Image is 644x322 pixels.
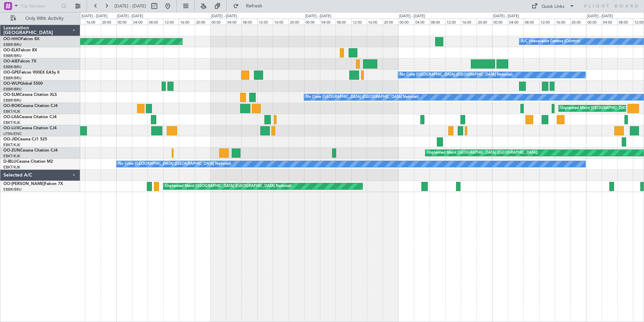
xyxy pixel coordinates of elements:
div: 16:00 [461,19,476,25]
div: 20:00 [477,19,492,25]
a: LFSN/ENC [3,131,22,136]
a: OO-ELKFalcon 8X [3,48,37,52]
div: [DATE] - [DATE] [399,14,425,19]
div: 20:00 [383,19,398,25]
div: 08:00 [335,19,351,25]
span: [DATE] - [DATE] [115,3,146,9]
div: 08:00 [617,19,633,25]
span: OO-HHO [3,37,21,41]
input: Trip Number [21,1,59,11]
div: [DATE] - [DATE] [587,14,613,19]
a: EBBR/BRU [3,64,22,70]
div: 12:00 [445,19,461,25]
div: 00:00 [210,19,226,25]
div: 16:00 [367,19,382,25]
div: 04:00 [132,19,148,25]
div: 20:00 [289,19,304,25]
a: OO-ROKCessna Citation CJ4 [3,104,58,108]
div: No Crew [GEOGRAPHIC_DATA] ([GEOGRAPHIC_DATA] National) [118,159,231,169]
div: 16:00 [85,19,100,25]
button: Refresh [230,1,270,11]
div: 12:00 [539,19,555,25]
span: OO-LUX [3,126,19,130]
div: 04:00 [226,19,241,25]
a: OO-LUXCessna Citation CJ4 [3,126,57,130]
div: 16:00 [179,19,194,25]
a: EBBR/BRU [3,76,22,81]
div: 00:00 [398,19,414,25]
div: 00:00 [304,19,320,25]
div: [DATE] - [DATE] [82,14,107,19]
div: No Crew [GEOGRAPHIC_DATA] ([GEOGRAPHIC_DATA] National) [306,92,419,102]
div: 08:00 [429,19,445,25]
a: OO-WLPGlobal 5500 [3,82,43,86]
a: EBBR/BRU [3,187,22,192]
a: EBKT/KJK [3,109,20,114]
a: EBKT/KJK [3,120,20,125]
a: OO-HHOFalcon 8X [3,37,39,41]
div: 04:00 [602,19,617,25]
a: EBBR/BRU [3,42,22,47]
button: Only With Activity [7,13,73,24]
a: OO-ZUNCessna Citation CJ4 [3,149,58,153]
a: OO-AIEFalcon 7X [3,59,36,63]
div: [DATE] - [DATE] [493,14,519,19]
div: A/C Unavailable Geneva (Cointrin) [521,36,580,47]
div: Quick Links [542,3,565,10]
a: EBBR/BRU [3,87,22,92]
span: OO-ROK [3,104,20,108]
span: OO-ZUN [3,149,20,153]
span: OO-AIE [3,59,18,63]
a: OO-[PERSON_NAME]Falcon 7X [3,182,63,186]
a: EBBR/BRU [3,98,22,103]
div: 04:00 [320,19,335,25]
a: D-IBLUCessna Citation M2 [3,160,53,164]
div: 20:00 [195,19,210,25]
a: OO-JIDCessna CJ1 525 [3,137,47,141]
div: 12:00 [351,19,367,25]
div: 08:00 [241,19,257,25]
span: OO-[PERSON_NAME] [3,182,44,186]
div: 08:00 [523,19,539,25]
span: OO-LXA [3,115,19,119]
span: OO-SLM [3,93,20,97]
a: OO-LXACessna Citation CJ4 [3,115,57,119]
div: 08:00 [148,19,163,25]
button: Quick Links [528,1,578,11]
div: 20:00 [101,19,116,25]
div: [DATE] - [DATE] [117,14,143,19]
div: 00:00 [586,19,602,25]
div: 16:00 [273,19,288,25]
span: Only With Activity [18,16,71,21]
a: EBKT/KJK [3,154,20,159]
div: 04:00 [508,19,523,25]
span: Refresh [240,4,268,8]
span: OO-WLP [3,82,20,86]
div: 00:00 [116,19,132,25]
div: No Crew [GEOGRAPHIC_DATA] ([GEOGRAPHIC_DATA] National) [400,70,513,80]
div: 04:00 [414,19,429,25]
div: [DATE] - [DATE] [305,14,331,19]
div: 12:00 [163,19,179,25]
a: OO-SLMCessna Citation XLS [3,93,57,97]
a: EBKT/KJK [3,142,20,147]
div: 00:00 [492,19,508,25]
span: D-IBLU [3,160,17,164]
div: Unplanned Maint [GEOGRAPHIC_DATA] ([GEOGRAPHIC_DATA] National) [165,181,292,191]
a: EBKT/KJK [3,165,20,170]
div: 16:00 [555,19,570,25]
span: OO-ELK [3,48,19,52]
div: Unplanned Maint [GEOGRAPHIC_DATA] ([GEOGRAPHIC_DATA]) [427,148,538,158]
div: 12:00 [257,19,273,25]
a: OO-GPEFalcon 900EX EASy II [3,71,59,75]
div: [DATE] - [DATE] [211,14,237,19]
span: OO-JID [3,137,18,141]
a: EBBR/BRU [3,53,22,58]
span: OO-GPE [3,71,19,75]
div: 20:00 [570,19,586,25]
